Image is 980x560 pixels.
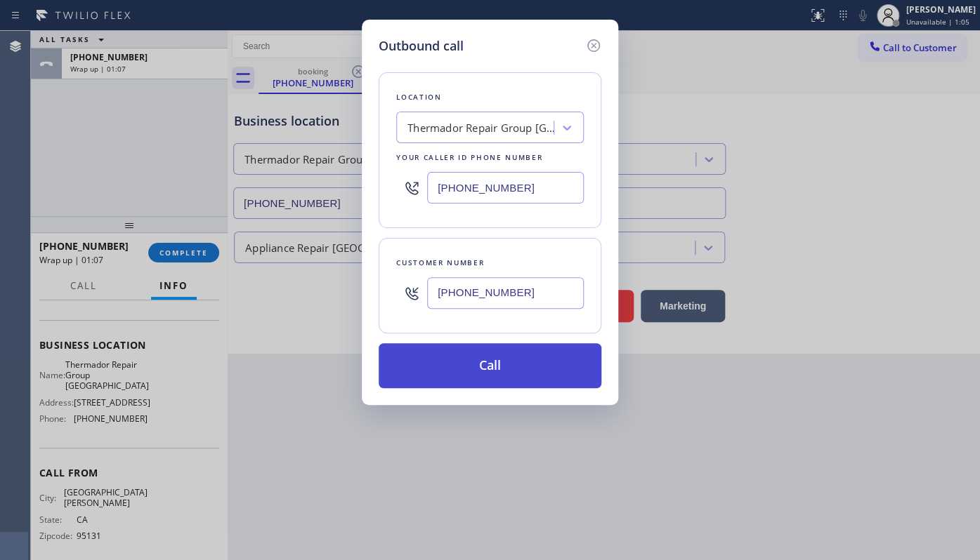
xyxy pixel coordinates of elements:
div: Location [396,90,584,105]
div: Your caller id phone number [396,150,584,165]
h5: Outbound call [379,36,464,55]
button: Call [379,343,601,388]
input: (123) 456-7890 [427,277,584,309]
div: Thermador Repair Group [GEOGRAPHIC_DATA] [407,120,555,136]
input: (123) 456-7890 [427,172,584,204]
div: Customer number [396,255,584,270]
